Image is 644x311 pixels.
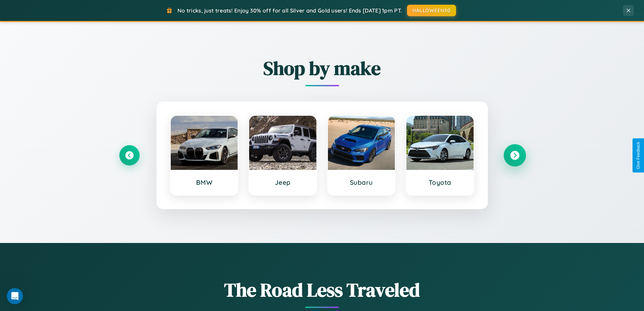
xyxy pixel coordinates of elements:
h2: Shop by make [119,55,525,81]
h3: BMW [177,178,231,186]
span: No tricks, just treats! Enjoy 30% off for all Silver and Gold users! Ends [DATE] 1pm PT. [177,7,402,14]
h3: Toyota [413,178,467,186]
button: HALLOWEEN30 [407,5,456,16]
div: Give Feedback [636,142,641,169]
h3: Jeep [256,178,310,186]
h1: The Road Less Traveled [119,277,525,303]
iframe: Intercom live chat [7,288,23,304]
h3: Subaru [335,178,388,186]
